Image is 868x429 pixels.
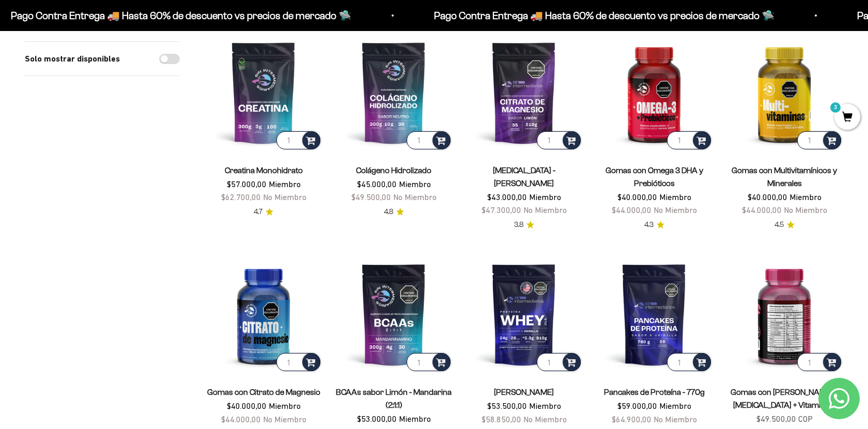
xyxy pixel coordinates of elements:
span: 4.3 [644,219,654,231]
span: Miembro [659,401,691,410]
span: $47.300,00 [482,205,521,214]
span: $44.000,00 [742,205,782,214]
img: Gomas con Colageno + Biotina + Vitamina C [725,255,843,373]
mark: 3 [829,101,842,114]
span: $59.000,00 [617,401,657,410]
a: 4.34.3 de 5.0 estrellas [644,219,664,231]
span: Miembro [399,414,431,423]
a: BCAAs sabor Limón - Mandarina (2:1:1) [336,388,452,409]
span: 3.8 [514,219,523,231]
span: $40.000,00 [617,192,657,202]
span: $62.700,00 [221,192,261,202]
label: Solo mostrar disponibles [25,52,120,66]
a: Colágeno Hidrolizado [356,166,431,175]
a: 3.83.8 de 5.0 estrellas [514,219,534,231]
a: Creatina Monohidrato [225,166,303,175]
a: Pancakes de Proteína - 770g [604,388,705,396]
span: $40.000,00 [227,401,267,410]
span: No Miembro [654,415,697,424]
span: No Miembro [523,415,567,424]
a: 3 [834,112,860,124]
a: 4.74.7 de 5.0 estrellas [254,206,273,218]
span: $53.000,00 [357,414,397,423]
a: Gomas con Multivitamínicos y Minerales [732,166,837,188]
span: Miembro [269,179,301,189]
span: No Miembro [263,192,306,202]
span: $44.000,00 [221,415,261,424]
a: Gomas con [PERSON_NAME] + [MEDICAL_DATA] + Vitamina C [731,388,838,409]
span: Miembro [269,401,301,410]
span: No Miembro [654,205,697,214]
p: Pago Contra Entrega 🚚 Hasta 60% de descuento vs precios de mercado 🛸 [433,7,774,24]
span: $43.000,00 [487,192,527,202]
span: 4.8 [384,206,393,218]
span: $44.000,00 [612,205,652,214]
a: Gomas con Citrato de Magnesio [207,388,320,396]
a: Gomas con Omega 3 DHA y Prebióticos [606,166,703,188]
span: Miembro [789,192,822,202]
span: No Miembro [523,205,567,214]
span: Miembro [529,401,561,410]
span: No Miembro [784,205,827,214]
span: Miembro [399,179,431,189]
a: 4.84.8 de 5.0 estrellas [384,206,404,218]
a: 4.54.5 de 5.0 estrellas [774,219,795,231]
span: Miembro [529,192,561,202]
span: $53.500,00 [487,401,527,410]
span: $57.000,00 [227,179,267,189]
span: $58.850,00 [482,415,521,424]
span: $45.000,00 [357,179,397,189]
a: [MEDICAL_DATA] - [PERSON_NAME] [493,166,555,188]
span: $64.900,00 [612,415,652,424]
span: Miembro [659,192,691,202]
span: $49.500,00 [351,192,391,202]
span: No Miembro [263,415,306,424]
sale-price: $49.500,00 COP [756,412,813,426]
span: No Miembro [393,192,437,202]
span: 4.7 [254,206,262,218]
span: 4.5 [774,219,784,231]
span: $40.000,00 [748,192,787,202]
p: Pago Contra Entrega 🚚 Hasta 60% de descuento vs precios de mercado 🛸 [10,7,351,24]
a: [PERSON_NAME] [494,388,554,396]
